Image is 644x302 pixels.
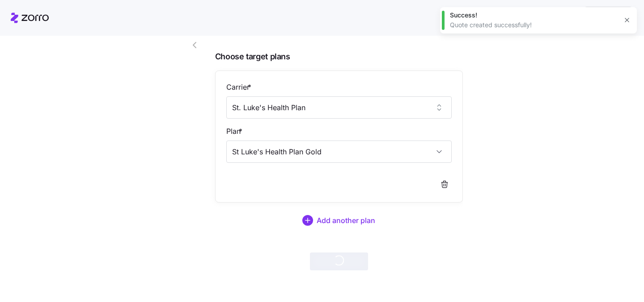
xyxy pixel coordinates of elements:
button: Add another plan [215,210,463,231]
input: Select a carrier [226,96,452,119]
span: Add another plan [317,215,375,226]
div: Quote created successfully! [450,21,617,29]
input: Select a plan [226,141,452,163]
svg: add icon [302,215,313,226]
label: Plan [226,126,244,137]
span: Choose target plans [215,50,463,63]
label: Carrier [226,82,253,93]
div: Success! [450,11,617,20]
